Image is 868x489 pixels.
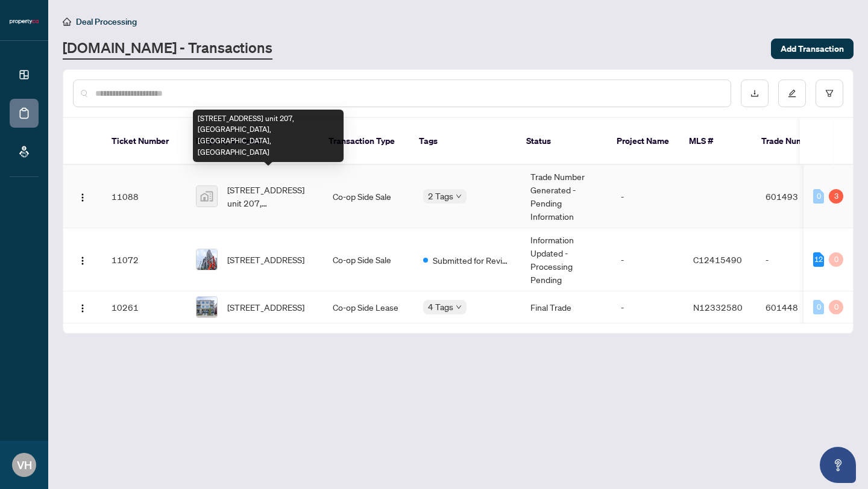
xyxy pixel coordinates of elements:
[756,165,840,228] td: 601493
[102,291,186,323] td: 10261
[227,253,304,266] span: [STREET_ADDRESS]
[611,228,684,291] td: -
[611,291,684,323] td: -
[829,252,843,267] div: 0
[323,165,414,228] td: Co-op Side Sale
[63,38,272,60] a: [DOMAIN_NAME] - Transactions
[820,447,856,483] button: Open asap
[693,254,742,265] span: C12415490
[428,300,453,314] span: 4 Tags
[197,186,217,207] img: thumbnail-img
[788,89,796,98] span: edit
[10,18,39,25] img: logo
[78,256,87,266] img: Logo
[227,301,304,314] span: [STREET_ADDRESS]
[63,17,71,26] span: home
[756,291,840,323] td: 601448
[428,189,453,203] span: 2 Tags
[829,189,843,204] div: 3
[693,302,743,313] span: N12332580
[456,193,462,199] span: down
[813,300,824,314] div: 0
[73,297,92,317] button: Logo
[611,165,684,228] td: -
[102,165,186,228] td: 11088
[771,39,854,59] button: Add Transaction
[17,456,32,473] span: VH
[186,118,319,165] th: Property Address
[323,291,414,323] td: Co-op Side Lease
[102,228,186,291] td: 11072
[521,165,611,228] td: Trade Number Generated - Pending Information
[319,118,409,165] th: Transaction Type
[517,118,607,165] th: Status
[825,89,834,98] span: filter
[781,39,844,58] span: Add Transaction
[816,79,843,107] button: filter
[741,79,769,107] button: download
[756,228,840,291] td: -
[752,118,836,165] th: Trade Number
[73,187,92,206] button: Logo
[193,110,344,162] div: [STREET_ADDRESS] unit 207, [GEOGRAPHIC_DATA], [GEOGRAPHIC_DATA], [GEOGRAPHIC_DATA]
[76,16,137,27] span: Deal Processing
[813,189,824,204] div: 0
[197,297,217,317] img: thumbnail-img
[829,300,843,314] div: 0
[750,89,759,98] span: download
[78,304,87,313] img: Logo
[778,79,806,107] button: edit
[409,118,517,165] th: Tags
[102,118,186,165] th: Ticket Number
[679,118,752,165] th: MLS #
[813,252,824,267] div: 12
[197,249,217,270] img: thumbnail-img
[227,183,313,210] span: [STREET_ADDRESS] unit 207, [GEOGRAPHIC_DATA], [GEOGRAPHIC_DATA], [GEOGRAPHIC_DATA]
[521,291,611,323] td: Final Trade
[456,304,462,310] span: down
[73,250,92,269] button: Logo
[323,228,414,291] td: Co-op Side Sale
[521,228,611,291] td: Information Updated - Processing Pending
[607,118,679,165] th: Project Name
[433,254,511,267] span: Submitted for Review
[78,193,87,202] img: Logo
